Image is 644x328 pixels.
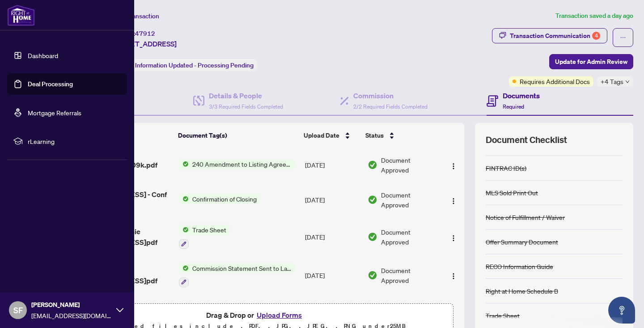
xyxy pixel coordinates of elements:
span: Commission Statement Sent to Lawyer [189,263,295,273]
span: rLearning [28,136,121,146]
span: Document Approved [381,155,439,175]
h4: Details & People [209,90,283,101]
button: Logo [446,230,461,244]
span: ellipsis [620,34,626,41]
span: Information Updated - Processing Pending [135,61,254,69]
img: Status Icon [179,194,189,204]
span: Upload Date [304,130,339,140]
div: Transaction Communication [510,29,600,43]
span: [EMAIL_ADDRESS][DOMAIN_NAME] [31,311,112,320]
div: Offer Summary Document [486,237,558,247]
span: 47912 [135,29,155,38]
div: MLS Sold Print Out [486,188,538,198]
a: Dashboard [28,51,58,59]
span: Document Approved [381,265,439,285]
span: Status [365,130,384,140]
div: FINTRAC ID(s) [486,163,526,173]
span: Trade Sheet [189,225,230,235]
span: SF [13,304,23,316]
button: Update for Admin Review [549,54,633,69]
img: Document Status [368,232,377,242]
img: Logo [450,235,457,242]
span: Document Approved [381,227,439,247]
button: Status IconTrade Sheet [179,225,230,249]
th: Status [362,123,440,148]
span: Requires Additional Docs [520,76,590,86]
a: Mortgage Referrals [28,109,81,117]
span: Required [503,103,524,110]
button: Status Icon240 Amendment to Listing Agreement - Authority to Offer for Sale Price Change/Extensio... [179,159,295,169]
div: 4 [592,32,600,40]
td: [DATE] [301,218,364,256]
button: Transaction Communication4 [492,28,607,43]
span: Document Checklist [486,134,567,146]
td: [DATE] [301,182,364,218]
th: Document Tag(s) [174,123,300,148]
span: 240 Amendment to Listing Agreement - Authority to Offer for Sale Price Change/Extension/Amendment(s) [189,159,295,169]
span: down [625,80,630,84]
button: Upload Forms [254,309,305,321]
div: Status: [111,59,257,71]
button: Logo [446,268,461,282]
h4: Commission [353,90,428,101]
span: 2/2 Required Fields Completed [353,103,428,110]
span: 3/3 Required Fields Completed [209,103,283,110]
button: Status IconConfirmation of Closing [179,194,260,204]
article: Transaction saved a day ago [555,11,633,21]
button: Logo [446,158,461,172]
div: RECO Information Guide [486,261,553,271]
button: Status IconCommission Statement Sent to Lawyer [179,263,295,287]
td: [DATE] [301,256,364,294]
th: Upload Date [300,123,362,148]
img: Status Icon [179,225,189,235]
img: Document Status [368,195,377,205]
div: Trade Sheet [486,311,520,320]
a: Deal Processing [28,80,73,88]
button: Logo [446,193,461,207]
span: View Transaction [111,12,159,20]
span: Update for Admin Review [555,55,627,69]
span: [PERSON_NAME] [31,300,112,310]
span: Confirmation of Closing [189,194,260,204]
div: Right at Home Schedule B [486,286,558,296]
span: [STREET_ADDRESS] [111,38,177,49]
span: +4 Tags [601,76,623,87]
div: Notice of Fulfillment / Waiver [486,212,565,222]
span: Drag & Drop or [206,309,305,321]
td: [DATE] [301,148,364,182]
h4: Documents [503,90,540,101]
img: Status Icon [179,263,189,273]
span: Document Approved [381,190,439,210]
img: Status Icon [179,159,189,169]
img: logo [7,4,35,26]
img: Document Status [368,160,377,170]
img: Logo [450,273,457,280]
img: Document Status [368,270,377,280]
button: Open asap [608,297,635,324]
img: Logo [450,198,457,205]
img: Logo [450,163,457,170]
